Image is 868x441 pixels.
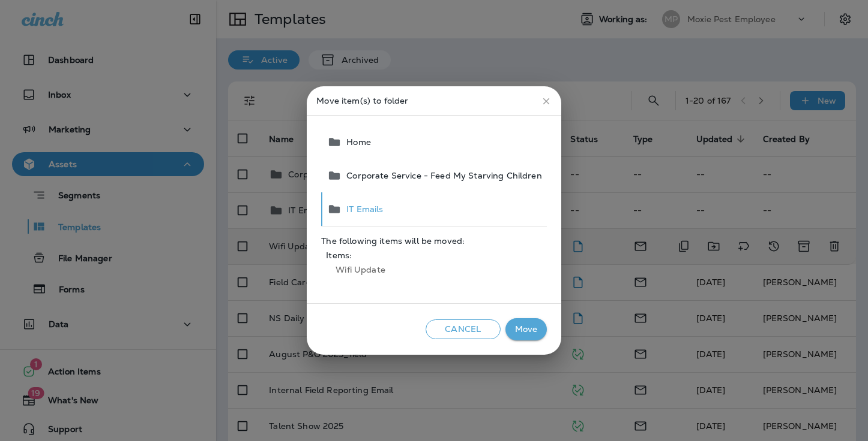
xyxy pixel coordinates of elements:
span: IT Emails [342,204,383,214]
span: The following items will be moved: [321,236,546,246]
button: Cancel [426,319,501,339]
button: Corporate Service - Feed My Starving Children [322,159,546,192]
span: Corporate Service - Feed My Starving Children [342,171,541,180]
button: Move [505,318,547,340]
span: Items: [326,250,541,260]
p: Move item(s) to folder [316,96,551,105]
button: close [536,91,556,111]
button: IT Emails [322,192,546,226]
span: Wifi Update [326,260,541,279]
